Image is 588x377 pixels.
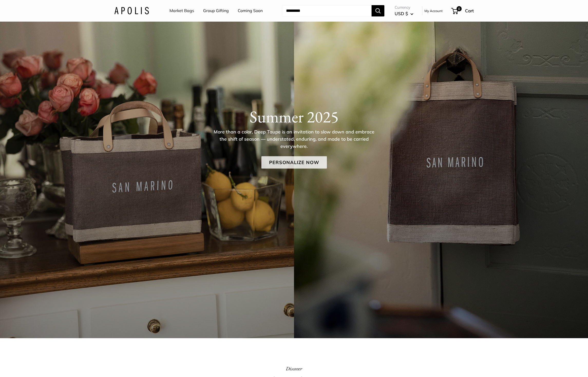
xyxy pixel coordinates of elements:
[238,7,263,15] a: Coming Soon
[114,7,149,14] img: Apolis
[204,364,384,373] p: Discover
[169,7,194,15] a: Market Bags
[465,8,474,13] span: Cart
[395,10,413,18] button: USD $
[452,7,474,15] a: 0 Cart
[282,5,372,16] input: Search...
[424,8,443,14] a: My Account
[372,5,384,16] button: Search
[395,11,408,16] span: USD $
[203,7,229,15] a: Group Gifting
[261,156,327,168] a: Personalize Now
[457,6,462,11] span: 0
[114,107,474,126] h1: Summer 2025
[395,4,413,11] span: Currency
[211,128,377,150] p: More than a color, Deep Taupe is an invitation to slow down and embrace the shift of season — und...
